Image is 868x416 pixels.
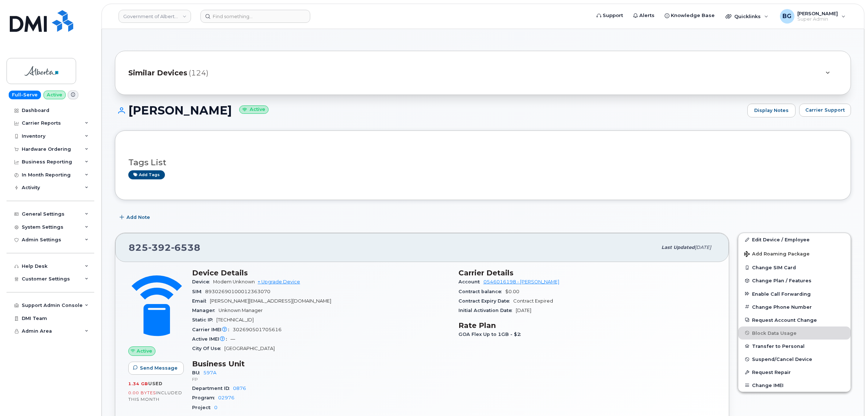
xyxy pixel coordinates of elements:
a: Display Notes [747,104,796,117]
span: BU [192,370,203,375]
span: Contract Expiry Date [458,298,513,304]
span: Device [192,279,213,284]
span: Carrier IMEI [192,327,233,332]
span: GOA Flex Up to 1GB - $2 [458,332,524,337]
span: 0.00 Bytes [128,390,156,395]
button: Change IMEI [738,379,851,392]
h3: Device Details [192,269,450,277]
span: Account [458,279,483,284]
h3: Carrier Details [458,269,716,277]
span: Department ID [192,386,233,391]
span: City Of Use [192,346,224,351]
h3: Business Unit [192,359,450,368]
span: Carrier Support [805,107,845,113]
button: Add Roaming Package [738,246,851,261]
button: Transfer to Personal [738,340,851,353]
button: Block Data Usage [738,326,851,340]
button: Change Plan / Features [738,274,851,287]
a: 597A [203,370,216,375]
span: Program [192,395,218,400]
button: Add Note [115,211,156,224]
span: 89302690100012363070 [205,289,270,294]
span: 302690501705616 [233,327,282,332]
button: Change Phone Number [738,300,851,313]
span: Email [192,298,210,304]
span: Active [137,348,152,354]
button: Enable Call Forwarding [738,287,851,300]
span: 6538 [171,242,200,253]
span: [DATE] [695,245,711,250]
button: Request Repair [738,366,851,379]
span: Initial Activation Date [458,308,516,313]
span: [PERSON_NAME][EMAIL_ADDRESS][DOMAIN_NAME] [210,298,331,304]
button: Send Message [128,362,184,375]
span: Active IMEI [192,336,231,342]
span: used [148,381,163,386]
button: Suspend/Cancel Device [738,353,851,366]
a: 0546016198 - [PERSON_NAME] [483,279,559,284]
span: Add Roaming Package [744,251,810,258]
span: Manager [192,308,219,313]
span: [TECHNICAL_ID] [216,317,254,323]
h3: Rate Plan [458,321,716,330]
small: Active [239,105,269,114]
span: 1.34 GB [128,381,148,386]
button: Request Account Change [738,313,851,326]
span: Suspend/Cancel Device [752,357,812,362]
span: Project [192,405,214,410]
span: Unknown Manager [219,308,263,313]
a: Add tags [128,170,165,179]
button: Change SIM Card [738,261,851,274]
a: + Upgrade Device [258,279,300,284]
span: [DATE] [516,308,531,313]
span: Modem Unknown [213,279,255,284]
span: Change Plan / Features [752,278,811,283]
a: Edit Device / Employee [738,233,851,246]
span: Enable Call Forwarding [752,291,811,296]
a: 0876 [233,386,246,391]
a: 0 [214,405,217,410]
span: Similar Devices [128,68,187,78]
button: Carrier Support [799,104,851,117]
span: 825 [129,242,200,253]
span: [GEOGRAPHIC_DATA] [224,346,275,351]
h3: Tags List [128,158,838,167]
h1: [PERSON_NAME] [115,104,744,117]
a: 02976 [218,395,234,400]
span: Static IP [192,317,216,323]
span: Last updated [661,245,695,250]
span: 392 [148,242,171,253]
span: SIM [192,289,205,294]
span: Contract balance [458,289,505,294]
span: Contract Expired [513,298,553,304]
span: Add Note [126,214,150,221]
p: FP [192,376,450,382]
span: — [231,336,235,342]
span: Send Message [140,365,178,371]
span: (124) [189,68,208,78]
span: $0.00 [505,289,519,294]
